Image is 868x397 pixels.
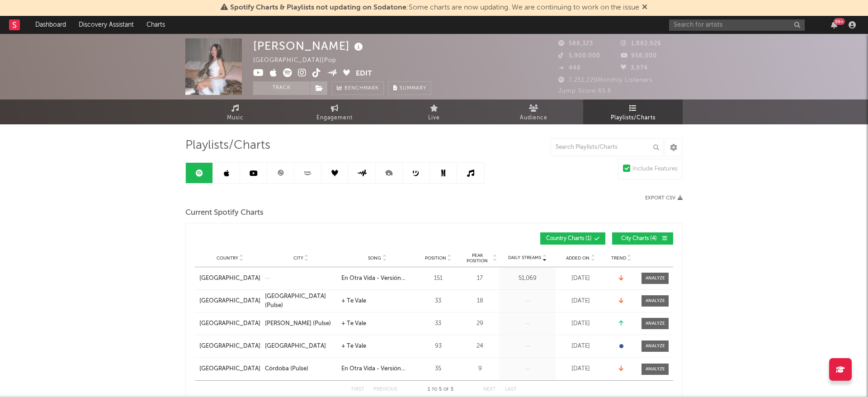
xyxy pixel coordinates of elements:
button: Summary [388,81,431,95]
a: Live [384,99,484,124]
div: [DATE] [558,364,603,373]
div: + Te Vale [341,342,366,351]
a: + Te Vale [341,342,413,351]
span: Music [227,113,244,123]
input: Search Playlists/Charts [551,138,664,156]
a: [GEOGRAPHIC_DATA] [199,274,260,283]
div: 9 [463,364,497,373]
a: [PERSON_NAME] (Pulse) [265,319,337,328]
span: Dismiss [642,4,647,11]
a: Audience [484,99,583,124]
span: : Some charts are now updating. We are continuing to work on the issue [230,4,639,11]
div: + Te Vale [341,297,366,306]
div: 35 [418,364,458,373]
button: City Charts(4) [612,232,673,245]
span: Daily Streams [508,255,541,261]
div: [PERSON_NAME] (Pulse) [265,319,331,328]
div: 33 [418,297,458,306]
div: [DATE] [558,342,603,351]
a: [GEOGRAPHIC_DATA] [199,364,260,373]
span: Country Charts ( 1 ) [546,236,592,241]
span: 448 [558,65,581,71]
span: Peak Position [463,253,491,264]
span: to [432,388,437,392]
button: Previous [373,387,397,392]
span: Live [428,113,440,123]
div: 33 [418,319,458,328]
span: Playlists/Charts [185,140,270,151]
a: [GEOGRAPHIC_DATA] [199,342,260,351]
span: Position [425,255,446,261]
button: Track [253,81,310,95]
span: 7,251,229 Monthly Listeners [558,77,653,83]
button: Last [505,387,517,392]
button: Edit [356,68,372,80]
span: 5,900,000 [558,53,600,59]
span: Benchmark [344,83,379,94]
div: 51,069 [501,274,553,283]
span: Playlists/Charts [611,113,656,123]
div: [PERSON_NAME] [253,38,365,53]
span: Engagement [316,113,353,123]
a: Córdoba (Pulse) [265,364,337,373]
div: [GEOGRAPHIC_DATA] | Pop [253,55,347,66]
a: Music [185,99,285,124]
span: Country [217,255,238,261]
a: En Otra Vida - Versión Cuarteto [341,364,413,373]
span: 588,323 [558,41,593,47]
a: Engagement [285,99,384,124]
a: Discovery Assistant [72,16,140,34]
button: 99+ [831,21,837,28]
div: 24 [463,342,497,351]
button: Export CSV [645,195,683,201]
div: [DATE] [558,297,603,306]
span: of [443,388,449,392]
div: + Te Vale [341,319,366,328]
a: Charts [140,16,171,34]
div: 93 [418,342,458,351]
div: 18 [463,297,497,306]
div: [DATE] [558,274,603,283]
input: Search for artists [669,19,805,31]
span: Added On [566,255,590,261]
a: Playlists/Charts [583,99,683,124]
span: Spotify Charts & Playlists not updating on Sodatone [230,4,406,11]
span: 3,974 [621,65,648,71]
div: [DATE] [558,319,603,328]
span: Jump Score: 65.6 [558,88,612,94]
span: Audience [520,113,547,123]
a: En Otra Vida - Versión Cuarteto [341,274,413,283]
span: 1,882,926 [621,41,661,47]
span: Summary [400,86,426,91]
div: Include Features [632,164,678,175]
a: Benchmark [332,81,384,95]
div: 151 [418,274,458,283]
button: First [351,387,364,392]
a: + Te Vale [341,297,413,306]
button: Country Charts(1) [540,232,605,245]
div: 1 5 5 [415,384,465,395]
span: 958,000 [621,53,657,59]
span: Trend [611,255,626,261]
a: Dashboard [29,16,72,34]
div: 29 [463,319,497,328]
a: [GEOGRAPHIC_DATA] [199,297,260,306]
a: [GEOGRAPHIC_DATA] [265,342,337,351]
span: Song [368,255,381,261]
div: Córdoba (Pulse) [265,364,308,373]
div: 17 [463,274,497,283]
div: 99 + [834,18,845,25]
a: [GEOGRAPHIC_DATA] (Pulse) [265,292,337,310]
a: + Te Vale [341,319,413,328]
a: [GEOGRAPHIC_DATA] [199,319,260,328]
span: City Charts ( 4 ) [618,236,660,241]
span: City [293,255,303,261]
